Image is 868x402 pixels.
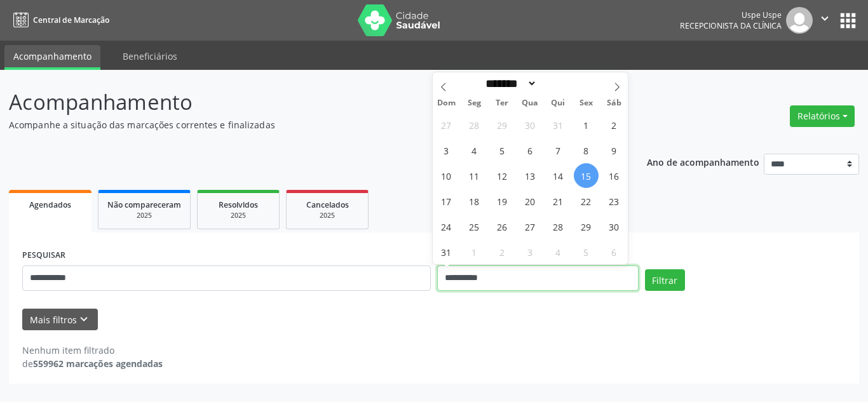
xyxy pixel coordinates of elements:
label: PESQUISAR [22,246,65,265]
span: Agosto 31, 2025 [434,239,459,264]
span: Recepcionista da clínica [680,20,782,31]
span: Agosto 21, 2025 [546,189,571,213]
span: Agosto 2, 2025 [602,112,627,137]
span: Setembro 2, 2025 [490,239,515,264]
div: 2025 [107,211,181,220]
span: Cancelados [306,199,349,210]
span: Agendados [29,199,71,210]
span: Julho 29, 2025 [490,112,515,137]
span: Agosto 18, 2025 [462,189,487,213]
span: Julho 30, 2025 [518,112,543,137]
span: Agosto 8, 2025 [574,138,599,163]
button:  [813,7,837,34]
span: Agosto 22, 2025 [574,189,599,213]
p: Acompanhe a situação das marcações correntes e finalizadas [9,118,604,131]
span: Agosto 13, 2025 [518,163,543,188]
span: Julho 28, 2025 [462,112,487,137]
span: Agosto 30, 2025 [602,214,627,239]
span: Sáb [600,99,628,107]
select: Month [482,77,538,90]
span: Seg [460,99,488,107]
span: Agosto 3, 2025 [434,138,459,163]
span: Central de Marcação [33,15,109,25]
div: Uspe Uspe [680,10,782,20]
span: Agosto 19, 2025 [490,189,515,213]
span: Setembro 5, 2025 [574,239,599,264]
span: Setembro 6, 2025 [602,239,627,264]
span: Agosto 10, 2025 [434,163,459,188]
span: Setembro 1, 2025 [462,239,487,264]
span: Agosto 11, 2025 [462,163,487,188]
span: Agosto 27, 2025 [518,214,543,239]
span: Agosto 15, 2025 [574,163,599,188]
span: Agosto 12, 2025 [490,163,515,188]
span: Agosto 16, 2025 [602,163,627,188]
span: Setembro 3, 2025 [518,239,543,264]
span: Qua [516,99,544,107]
span: Agosto 20, 2025 [518,189,543,213]
span: Resolvidos [219,199,258,210]
img: img [786,7,813,34]
div: 2025 [295,211,359,220]
span: Agosto 28, 2025 [546,214,571,239]
span: Agosto 14, 2025 [546,163,571,188]
span: Agosto 5, 2025 [490,138,515,163]
span: Agosto 29, 2025 [574,214,599,239]
span: Dom [433,99,461,107]
span: Agosto 1, 2025 [574,112,599,137]
span: Agosto 9, 2025 [602,138,627,163]
p: Acompanhamento [9,86,604,118]
i:  [818,11,832,25]
span: Ter [488,99,516,107]
span: Julho 31, 2025 [546,112,571,137]
input: Year [537,77,579,90]
span: Sex [572,99,600,107]
span: Julho 27, 2025 [434,112,459,137]
a: Central de Marcação [9,10,109,30]
span: Agosto 26, 2025 [490,214,515,239]
button: Relatórios [790,105,855,127]
span: Agosto 4, 2025 [462,138,487,163]
span: Agosto 24, 2025 [434,214,459,239]
span: Agosto 25, 2025 [462,214,487,239]
p: Ano de acompanhamento [647,154,759,170]
strong: 559962 marcações agendadas [33,358,163,370]
button: Mais filtroskeyboard_arrow_down [22,309,98,331]
span: Agosto 23, 2025 [602,189,627,213]
div: 2025 [207,211,270,220]
i: keyboard_arrow_down [77,312,91,326]
button: apps [837,10,859,32]
span: Qui [544,99,572,107]
span: Agosto 17, 2025 [434,189,459,213]
div: Nenhum item filtrado [22,344,163,357]
span: Não compareceram [107,199,181,210]
span: Agosto 6, 2025 [518,138,543,163]
a: Acompanhamento [4,45,100,70]
span: Setembro 4, 2025 [546,239,571,264]
a: Beneficiários [114,45,186,67]
span: Agosto 7, 2025 [546,138,571,163]
button: Filtrar [645,269,685,291]
div: de [22,357,163,370]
